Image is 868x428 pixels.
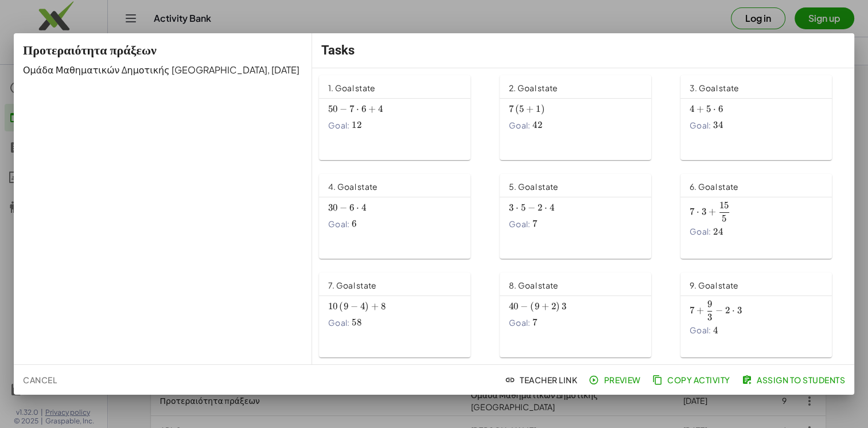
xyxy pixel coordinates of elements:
[509,301,519,312] span: 40
[328,202,338,213] span: 30
[655,375,730,385] span: Copy Activity
[23,64,267,76] span: Ομάδα Μαθηματικών Δημοτικής [GEOGRAPHIC_DATA]
[509,103,513,115] span: 7
[541,103,545,115] span: )
[556,301,560,312] span: )
[328,83,375,93] span: 1. Goal state
[319,174,486,259] a: 4. Goal stateGoal:
[339,301,343,312] span: (
[361,202,366,213] span: 4
[312,33,854,68] div: Tasks
[718,103,723,115] span: 6
[680,273,847,357] a: 9. Goal stateGoal:
[521,202,526,213] span: 5
[715,305,723,316] span: −
[739,369,850,390] button: Assign to Students
[528,202,535,213] span: −
[520,301,528,312] span: −
[23,375,57,385] span: Cancel
[351,301,358,312] span: −
[500,75,667,160] a: 2. Goal stateGoal:
[707,312,712,323] span: 3
[500,273,667,357] a: 8. Goal stateGoal:
[352,317,361,328] span: 58
[713,119,723,131] span: 34
[650,369,735,390] button: Copy Activity
[690,103,694,115] span: 4
[591,375,641,385] span: Preview
[356,103,359,115] span: ⋅
[709,206,716,217] span: +
[515,103,519,115] span: (
[713,103,716,115] span: ⋅
[340,202,347,213] span: −
[551,301,556,312] span: 2
[500,174,667,259] a: 5. Goal stateGoal:
[690,280,738,290] span: 9. Goal state
[737,305,742,316] span: 3
[509,317,530,328] span: Goal:
[267,64,299,76] span: , [DATE]
[519,103,524,115] span: 5
[340,103,347,115] span: −
[507,375,577,385] span: Teacher Link
[356,202,359,213] span: ⋅
[319,75,486,160] a: 1. Goal stateGoal:
[532,218,537,229] span: 7
[328,119,349,131] span: Goal:
[509,83,558,93] span: 2. Goal state
[690,181,738,192] span: 6. Goal state
[550,202,554,213] span: 4
[719,200,729,211] span: 15
[23,43,157,57] span: Προτεραιότητα πράξεων
[744,375,845,385] span: Assign to Students
[503,369,582,390] button: Teacher Link
[680,75,847,160] a: 3. Goal stateGoal:
[732,305,735,316] span: ⋅
[352,218,356,229] span: 6
[725,305,730,316] span: 2
[729,202,730,215] span: ​
[516,202,519,213] span: ⋅
[722,213,726,224] span: 5
[365,301,369,312] span: )
[690,119,711,131] span: Goal:
[328,301,338,312] span: 10
[381,301,386,312] span: 8
[586,369,645,390] button: Preview
[702,206,706,217] span: 3
[690,325,711,336] span: Goal:
[535,301,539,312] span: 9
[538,202,542,213] span: 2
[328,218,349,229] span: Goal:
[368,103,376,115] span: +
[328,280,376,290] span: 7. Goal state
[328,103,338,115] span: 50
[690,226,711,238] span: Goal:
[530,301,534,312] span: (
[690,305,694,316] span: 7
[542,301,549,312] span: +
[562,301,566,312] span: 3
[509,119,530,131] span: Goal:
[544,202,547,213] span: ⋅
[18,369,61,390] button: Cancel
[680,174,847,259] a: 6. Goal stateGoal:
[509,280,558,290] span: 8. Goal state
[713,325,718,336] span: 4
[532,119,542,131] span: 42
[378,103,383,115] span: 4
[696,305,704,316] span: +
[696,103,704,115] span: +
[319,273,486,357] a: 7. Goal stateGoal:
[532,317,537,328] span: 7
[349,202,354,213] span: 6
[352,119,361,131] span: 12
[344,301,348,312] span: 9
[713,226,723,238] span: 24
[509,218,530,229] span: Goal:
[706,103,711,115] span: 5
[361,103,366,115] span: 6
[360,301,365,312] span: 4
